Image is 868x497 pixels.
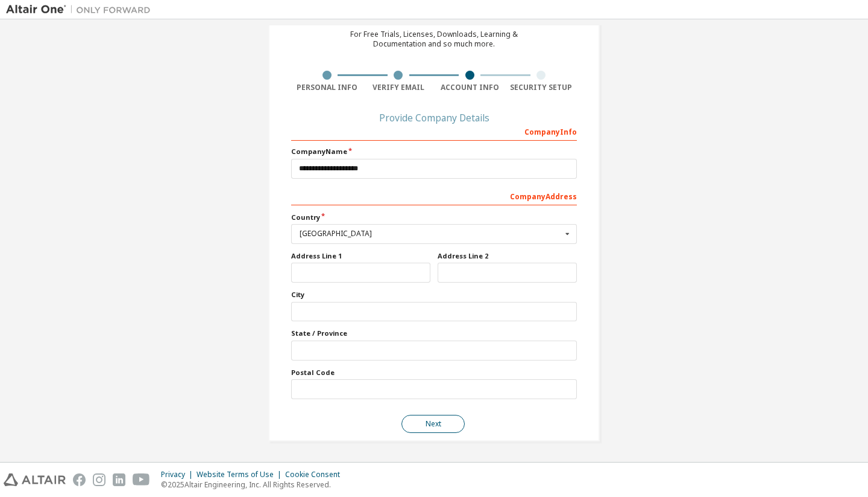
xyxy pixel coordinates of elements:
label: Country [291,213,577,222]
img: altair_logo.svg [4,473,66,486]
label: State / Province [291,329,577,338]
div: Account Info [434,83,506,92]
div: Verify Email [363,83,435,92]
img: Altair One [6,4,157,16]
img: youtube.svg [133,473,150,486]
label: Company Name [291,147,577,156]
img: facebook.svg [73,473,86,486]
div: Security Setup [506,83,577,92]
div: Cookie Consent [285,470,347,479]
img: instagram.svg [93,473,105,486]
p: © 2025 Altair Engineering, Inc. All Rights Reserved. [161,479,347,490]
img: linkedin.svg [113,473,125,486]
div: Company Address [291,186,577,205]
label: Address Line 2 [438,251,577,261]
div: [GEOGRAPHIC_DATA] [300,230,562,237]
div: Website Terms of Use [197,470,285,479]
div: For Free Trials, Licenses, Downloads, Learning & Documentation and so much more. [350,30,518,49]
label: City [291,290,577,300]
label: Postal Code [291,368,577,377]
div: Personal Info [291,83,363,92]
div: Privacy [161,470,197,479]
div: Company Info [291,121,577,141]
button: Next [401,415,465,433]
div: Provide Company Details [291,114,577,121]
label: Address Line 1 [291,251,430,261]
